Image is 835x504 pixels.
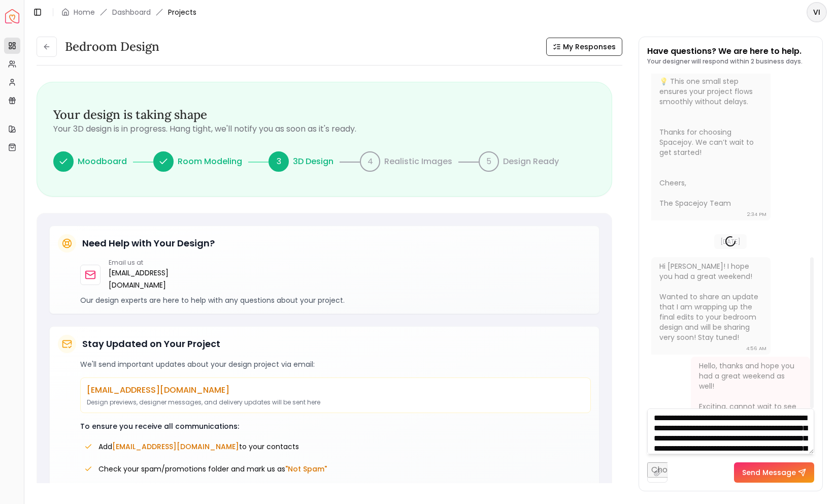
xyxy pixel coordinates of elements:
[98,442,299,452] span: Add to your contacts
[112,442,239,452] span: [EMAIL_ADDRESS][DOMAIN_NAME]
[80,295,591,305] p: Our design experts are here to help with any questions about your project.
[109,267,195,291] a: [EMAIL_ADDRESS][DOMAIN_NAME]
[53,123,595,135] p: Your 3D design is in progress. Hang tight, we'll notify you as soon as it's ready.
[65,39,159,55] h3: Bedroom design
[479,151,499,172] div: 5
[746,343,766,354] div: 4:56 AM
[82,337,220,351] h5: Stay Updated on Your Project
[360,151,380,172] div: 4
[168,7,196,17] span: Projects
[178,155,242,168] p: Room Modeling
[714,234,747,249] span: [DATE]
[293,155,333,168] p: 3D Design
[87,384,584,396] p: [EMAIL_ADDRESS][DOMAIN_NAME]
[563,42,616,52] span: My Responses
[61,7,196,17] nav: breadcrumb
[734,462,814,483] button: Send Message
[269,151,289,172] div: 3
[53,107,595,123] h3: Your design is taking shape
[74,7,95,17] a: Home
[808,3,826,21] span: VI
[747,209,766,219] div: 2:34 PM
[5,9,19,23] img: Spacejoy Logo
[384,155,452,168] p: Realistic Images
[503,155,559,168] p: Design Ready
[78,155,127,168] p: Moodboard
[80,359,591,369] p: We'll send important updates about your design project via email:
[659,261,760,342] div: Hi [PERSON_NAME]! I hope you had a great weekend! Wanted to share an update that I am wrapping up...
[546,38,622,56] button: My Responses
[80,421,591,431] p: To ensure you receive all communications:
[87,398,584,406] p: Design previews, designer messages, and delivery updates will be sent here
[5,9,19,23] a: Spacejoy
[109,259,195,267] p: Email us at
[647,45,803,57] p: Have questions? We are here to help.
[699,361,800,422] div: Hello, thanks and hope you had a great weekend as well! Exciting, cannot wait to see it!
[285,464,327,474] span: "Not Spam"
[82,236,215,250] h5: Need Help with Your Design?
[807,2,827,22] button: VI
[98,464,327,474] span: Check your spam/promotions folder and mark us as
[112,7,151,17] a: Dashboard
[647,57,803,66] p: Your designer will respond within 2 business days.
